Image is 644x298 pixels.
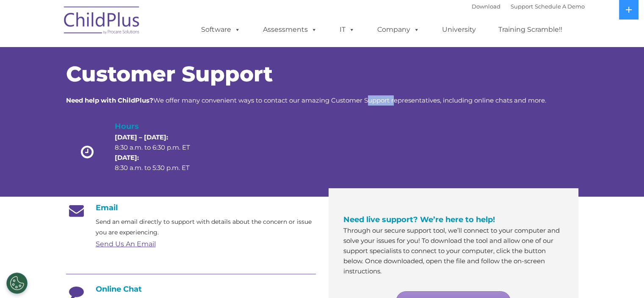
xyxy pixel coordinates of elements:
a: Training Scramble!! [490,21,571,38]
strong: Need help with ChildPlus? [66,96,153,104]
a: Company [369,21,428,38]
a: Schedule A Demo [535,3,585,10]
span: We offer many convenient ways to contact our amazing Customer Support representatives, including ... [66,96,546,104]
a: Software [193,21,249,38]
strong: [DATE] – [DATE]: [115,133,168,141]
button: Cookies Settings [6,273,28,294]
a: IT [331,21,363,38]
span: Customer Support [66,61,273,87]
h4: Email [66,203,316,212]
h4: Online Chat [66,284,316,294]
a: Download [472,3,500,10]
p: Send an email directly to support with details about the concern or issue you are experiencing. [96,217,316,238]
a: Support [511,3,533,10]
a: Assessments [254,21,326,38]
h4: Hours [115,120,205,132]
p: Through our secure support tool, we’ll connect to your computer and solve your issues for you! To... [343,226,564,276]
a: Send Us An Email [96,240,156,248]
img: ChildPlus by Procare Solutions [60,0,144,43]
font: | [472,3,585,10]
p: 8:30 a.m. to 6:30 p.m. ET 8:30 a.m. to 5:30 p.m. ET [115,132,205,173]
a: University [434,21,484,38]
span: Need live support? We’re here to help! [343,215,495,224]
strong: [DATE]: [115,153,139,162]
